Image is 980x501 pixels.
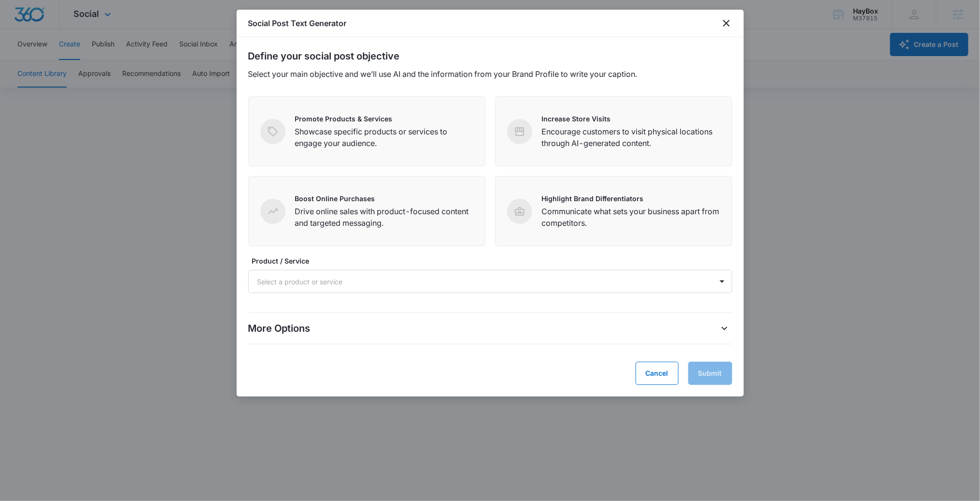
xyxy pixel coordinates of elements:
button: close [721,17,732,29]
p: Boost Online Purchases [295,193,473,204]
img: tab_keywords_by_traffic_grey.svg [96,56,104,64]
p: More Options [248,321,311,336]
button: More Options [717,321,732,336]
p: Promote Products & Services [295,114,473,124]
div: Keywords by Traffic [107,57,163,63]
img: tab_domain_overview_orange.svg [26,56,34,64]
p: Communicate what sets your business apart from competitors. [542,206,720,229]
h2: Define your social post objective [248,49,732,63]
p: Select your main objective and we’ll use AI and the information from your Brand Profile to write ... [248,68,732,80]
p: Increase Store Visits [542,114,720,124]
p: Encourage customers to visit physical locations through AI-generated content. [542,126,720,149]
img: website_grey.svg [15,25,23,33]
p: Highlight Brand Differentiators [542,193,720,204]
h1: Social Post Text Generator [248,17,347,29]
img: logo_orange.svg [15,15,23,23]
div: v 4.0.24 [27,15,47,23]
div: Domain: [DOMAIN_NAME] [25,25,106,33]
button: Cancel [636,362,679,385]
p: Showcase specific products or services to engage your audience. [295,126,473,149]
p: Drive online sales with product-focused content and targeted messaging. [295,206,473,229]
div: Domain Overview [37,57,86,63]
label: Product / Service [252,256,736,266]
